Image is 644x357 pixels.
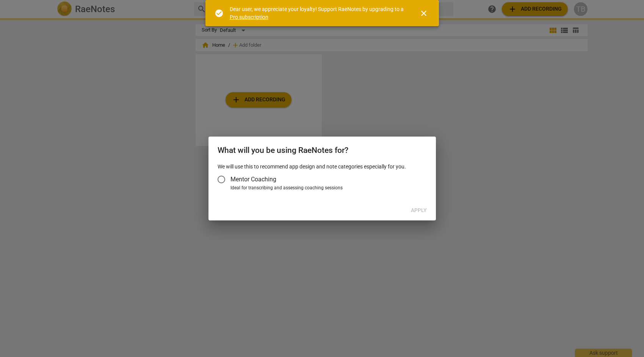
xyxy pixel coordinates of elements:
span: check_circle [215,9,224,18]
span: Mentor Coaching [230,175,276,184]
button: Close [415,4,433,22]
a: Pro subscription [230,14,268,20]
div: Account type [218,170,427,192]
h2: What will you be using RaeNotes for? [218,146,427,155]
span: close [419,9,428,18]
p: We will use this to recommend app design and note categories especially for you. [218,163,427,171]
div: Ideal for transcribing and assessing coaching sessions [230,185,425,192]
div: Dear user, we appreciate your loyalty! Support RaeNotes by upgrading to a [230,5,406,21]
